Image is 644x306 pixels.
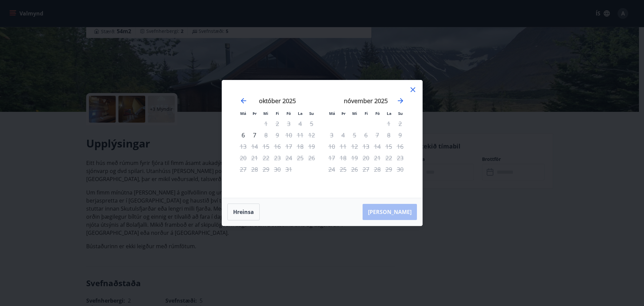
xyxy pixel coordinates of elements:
td: Choose mánudagur, 6. október 2025 as your check-in date. It’s available. [237,129,249,141]
td: Not available. sunnudagur, 16. nóvember 2025 [394,141,406,152]
div: Calendar [230,88,414,190]
td: Not available. fimmtudagur, 13. nóvember 2025 [360,141,372,152]
td: Not available. miðvikudagur, 12. nóvember 2025 [349,141,360,152]
td: Not available. miðvikudagur, 1. október 2025 [260,118,272,129]
td: Not available. laugardagur, 25. október 2025 [294,152,306,164]
td: Not available. fimmtudagur, 6. nóvember 2025 [360,129,372,141]
td: Not available. fimmtudagur, 30. október 2025 [272,164,283,175]
strong: október 2025 [259,97,296,105]
td: Not available. sunnudagur, 12. október 2025 [306,129,317,141]
div: Move forward to switch to the next month. [396,97,405,105]
small: Má [329,111,335,116]
td: Not available. föstudagur, 14. nóvember 2025 [372,141,383,152]
td: Not available. sunnudagur, 9. nóvember 2025 [394,129,406,141]
td: Not available. miðvikudagur, 5. nóvember 2025 [349,129,360,141]
td: Not available. laugardagur, 18. október 2025 [294,141,306,152]
small: Fö [375,111,380,116]
td: Not available. laugardagur, 15. nóvember 2025 [383,141,394,152]
td: Not available. mánudagur, 27. október 2025 [237,164,249,175]
td: Not available. laugardagur, 29. nóvember 2025 [383,164,394,175]
td: Not available. föstudagur, 17. október 2025 [283,141,294,152]
small: La [387,111,391,116]
td: Not available. sunnudagur, 26. október 2025 [306,152,317,164]
td: Not available. föstudagur, 7. nóvember 2025 [372,129,383,141]
td: Choose þriðjudagur, 7. október 2025 as your check-in date. It’s available. [249,129,260,141]
td: Not available. miðvikudagur, 22. október 2025 [260,152,272,164]
td: Not available. fimmtudagur, 27. nóvember 2025 [360,164,372,175]
td: Not available. sunnudagur, 5. október 2025 [306,118,317,129]
strong: nóvember 2025 [344,97,388,105]
small: Þr [341,111,345,116]
small: Su [309,111,314,116]
td: Not available. þriðjudagur, 18. nóvember 2025 [337,152,349,164]
td: Not available. mánudagur, 17. nóvember 2025 [326,152,337,164]
td: Not available. mánudagur, 24. nóvember 2025 [326,164,337,175]
td: Not available. miðvikudagur, 8. október 2025 [260,129,272,141]
td: Not available. sunnudagur, 19. október 2025 [306,141,317,152]
td: Not available. fimmtudagur, 20. nóvember 2025 [360,152,372,164]
td: Not available. miðvikudagur, 29. október 2025 [260,164,272,175]
td: Not available. laugardagur, 1. nóvember 2025 [383,118,394,129]
td: Not available. laugardagur, 22. nóvember 2025 [383,152,394,164]
td: Not available. fimmtudagur, 16. október 2025 [272,141,283,152]
td: Not available. fimmtudagur, 2. október 2025 [272,118,283,129]
td: Not available. þriðjudagur, 4. nóvember 2025 [337,129,349,141]
td: Not available. sunnudagur, 30. nóvember 2025 [394,164,406,175]
div: Move backward to switch to the previous month. [239,97,248,105]
td: Not available. fimmtudagur, 9. október 2025 [272,129,283,141]
small: Mi [263,111,268,116]
small: Mi [352,111,357,116]
td: Not available. þriðjudagur, 28. október 2025 [249,164,260,175]
td: Not available. föstudagur, 28. nóvember 2025 [372,164,383,175]
td: Not available. miðvikudagur, 26. nóvember 2025 [349,164,360,175]
button: Hreinsa [227,204,260,220]
td: Not available. mánudagur, 3. nóvember 2025 [326,129,337,141]
td: Not available. föstudagur, 3. október 2025 [283,118,294,129]
td: Not available. fimmtudagur, 23. október 2025 [272,152,283,164]
td: Not available. miðvikudagur, 19. nóvember 2025 [349,152,360,164]
td: Not available. þriðjudagur, 21. október 2025 [249,152,260,164]
td: Not available. laugardagur, 8. nóvember 2025 [383,129,394,141]
td: Not available. sunnudagur, 2. nóvember 2025 [394,118,406,129]
div: Aðeins innritun í boði [237,129,249,141]
td: Not available. sunnudagur, 23. nóvember 2025 [394,152,406,164]
td: Not available. föstudagur, 31. október 2025 [283,164,294,175]
small: La [298,111,303,116]
td: Not available. föstudagur, 10. október 2025 [283,129,294,141]
small: Þr [253,111,257,116]
td: Not available. laugardagur, 4. október 2025 [294,118,306,129]
td: Not available. mánudagur, 20. október 2025 [237,152,249,164]
td: Not available. þriðjudagur, 25. nóvember 2025 [337,164,349,175]
td: Not available. föstudagur, 24. október 2025 [283,152,294,164]
small: Fi [365,111,368,116]
td: Not available. þriðjudagur, 11. nóvember 2025 [337,141,349,152]
td: Not available. miðvikudagur, 15. október 2025 [260,141,272,152]
small: Fö [286,111,291,116]
td: Not available. mánudagur, 10. nóvember 2025 [326,141,337,152]
small: Fi [276,111,279,116]
td: Not available. þriðjudagur, 14. október 2025 [249,141,260,152]
td: Not available. föstudagur, 21. nóvember 2025 [372,152,383,164]
small: Su [398,111,403,116]
div: Aðeins útritun í boði [260,129,272,141]
small: Má [240,111,246,116]
td: Not available. mánudagur, 13. október 2025 [237,141,249,152]
div: 7 [249,129,260,141]
td: Not available. laugardagur, 11. október 2025 [294,129,306,141]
